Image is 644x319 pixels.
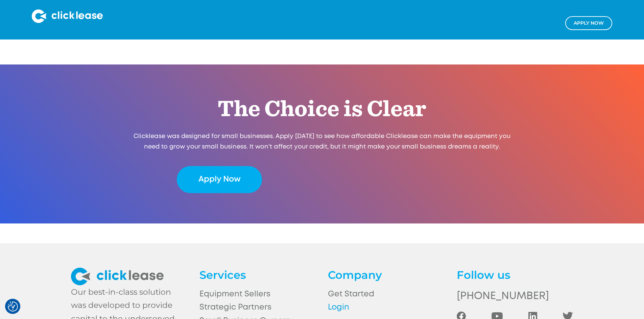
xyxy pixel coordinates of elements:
p: Clicklease was designed for small businesses. Apply [DATE] to see how affordable Clicklease can m... [128,131,516,153]
h2: The Choice is Clear [177,94,467,125]
a: Apply NOw [565,16,612,30]
button: Consent Preferences [8,301,18,312]
img: Clicklease logo [32,9,103,23]
a: Equipment Sellers [199,288,316,301]
a: Apply Now [177,166,262,193]
a: Login [328,301,444,314]
h4: Services [199,268,316,282]
img: clickease logo [71,268,164,285]
img: Revisit consent button [8,301,18,312]
h4: Company [328,268,444,282]
a: [PHONE_NUMBER] [457,288,573,305]
a: Get Started [328,288,444,301]
a: Strategic Partners [199,301,316,314]
h4: Follow us [457,268,573,282]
